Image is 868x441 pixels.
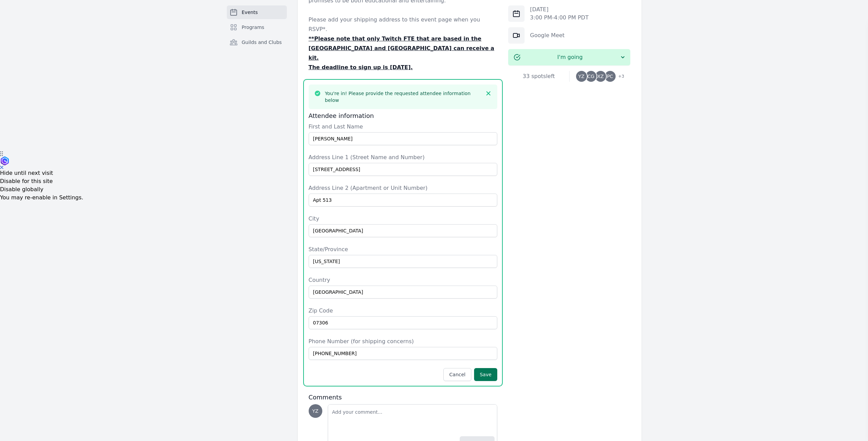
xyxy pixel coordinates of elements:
[309,15,498,34] p: Please add your shipping address to this event page when you RSVP*.
[530,14,589,22] p: 3:00 PM - 4:00 PM PDT
[309,337,498,346] label: Phone Number (for shipping concerns)
[309,35,495,61] u: **Please note that only Twitch FTE that are based in the [GEOGRAPHIC_DATA] and [GEOGRAPHIC_DATA] ...
[227,35,287,49] a: Guilds and Clubs
[508,72,569,80] div: 33 spots left
[309,276,498,284] label: Country
[309,215,498,223] label: City
[227,20,287,34] a: Programs
[520,53,619,61] span: I'm going
[309,245,498,254] label: State/Province
[508,49,630,65] button: I'm going
[309,112,498,120] h3: Attendee information
[587,74,594,79] span: CG
[597,74,604,79] span: XZ
[443,368,471,381] button: Cancel
[530,5,589,14] p: [DATE]
[227,5,287,19] a: Events
[309,307,498,315] label: Zip Code
[242,9,258,16] span: Events
[309,64,413,71] u: The deadline to sign up is [DATE].
[309,184,498,192] label: Address Line 2 (Apartment or Unit Number)
[227,5,287,60] nav: Sidebar
[309,393,498,401] h3: Comments
[312,409,318,413] span: YZ
[242,39,282,46] span: Guilds and Clubs
[607,74,613,79] span: PC
[309,153,498,162] label: Address Line 1 (Street Name and Number)
[325,90,481,104] h3: You're in! Please provide the requested attendee information below
[242,24,264,31] span: Programs
[614,72,624,82] span: + 3
[530,32,564,39] a: Google Meet
[309,123,498,131] label: First and Last Name
[474,368,497,381] button: Save
[578,74,584,79] span: YZ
